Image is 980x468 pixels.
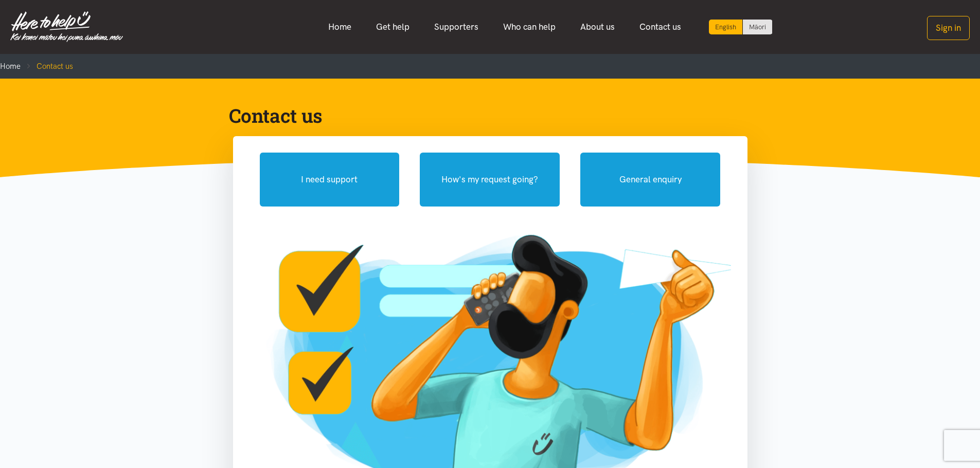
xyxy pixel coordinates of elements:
button: General enquiry [580,153,720,207]
button: How's my request going? [420,153,560,207]
button: Sign in [927,16,970,40]
a: Get help [364,16,422,38]
a: Switch to Te Reo Māori [743,20,772,34]
a: Who can help [491,16,568,38]
h1: Contact us [229,103,735,128]
a: Home [316,16,364,38]
div: Language toggle [709,20,773,34]
img: Home [10,11,123,42]
li: Contact us [21,60,73,72]
a: Supporters [422,16,491,38]
a: Contact us [627,16,693,38]
a: About us [568,16,627,38]
div: Current language [709,20,743,34]
button: I need support [260,153,400,207]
